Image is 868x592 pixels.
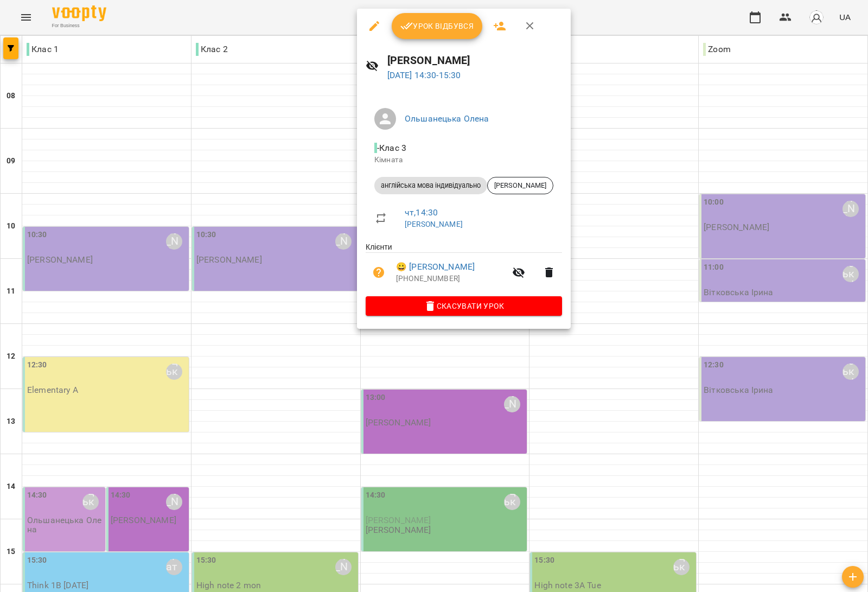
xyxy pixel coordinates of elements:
[405,207,438,218] a: чт , 14:30
[366,296,562,316] button: Скасувати Урок
[405,220,463,228] a: [PERSON_NAME]
[488,181,553,190] span: [PERSON_NAME]
[392,13,483,39] button: Урок відбувся
[387,70,461,80] a: [DATE] 14:30-15:30
[396,273,506,284] p: [PHONE_NUMBER]
[405,113,489,124] a: Ольшанецька Олена
[387,52,562,69] h6: [PERSON_NAME]
[374,181,487,190] span: англійська мова індивідуально
[400,20,474,33] span: Урок відбувся
[366,241,562,296] ul: Клієнти
[366,259,392,285] button: Візит ще не сплачено. Додати оплату?
[374,300,553,313] span: Скасувати Урок
[374,143,409,153] span: - Клас 3
[396,260,475,273] a: 😀 [PERSON_NAME]
[487,177,553,194] div: [PERSON_NAME]
[374,155,553,165] p: Кімната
